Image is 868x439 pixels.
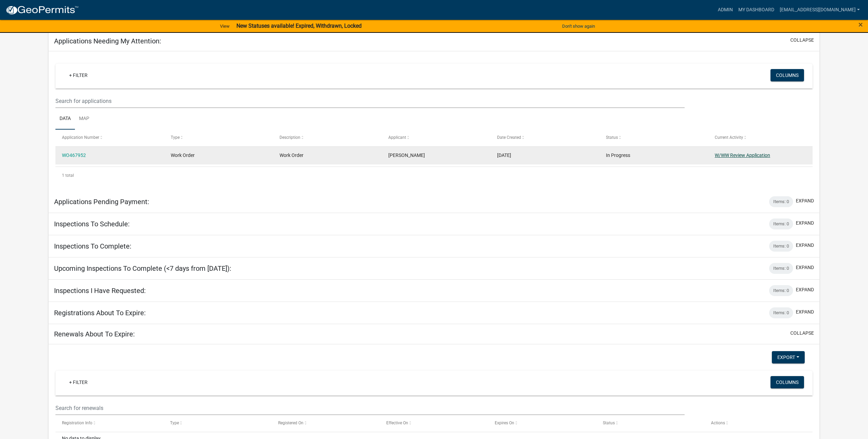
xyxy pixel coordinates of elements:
a: [EMAIL_ADDRESS][DOMAIN_NAME] [777,3,863,16]
span: Effective On [386,421,408,425]
button: Columns [770,69,804,81]
button: Don't show again [559,21,598,32]
datatable-header-cell: Description [273,130,382,146]
h5: Inspections To Complete: [54,242,131,250]
datatable-header-cell: Registration Info [55,415,164,431]
span: Current Activity [715,135,743,140]
button: expand [796,219,814,227]
span: Work Order [280,152,303,158]
strong: New Statuses available! Expired, Withdrawn, Locked [236,23,362,29]
div: Items: 0 [769,241,793,252]
datatable-header-cell: Effective On [380,415,488,431]
button: expand [796,197,814,204]
div: Items: 0 [769,263,793,274]
datatable-header-cell: Registered On [272,415,380,431]
datatable-header-cell: Expires On [488,415,596,431]
h5: Applications Pending Payment: [54,198,149,206]
datatable-header-cell: Current Activity [708,130,817,146]
a: Map [75,108,93,130]
h5: Inspections I Have Requested: [54,287,146,295]
span: Registered On [278,421,303,425]
button: expand [796,286,814,293]
span: 08/22/2025 [497,152,511,158]
div: 1 total [55,167,813,184]
span: In Progress [606,152,630,158]
datatable-header-cell: Status [596,415,704,431]
a: WO467952 [62,152,86,158]
span: Description [280,135,300,140]
span: Type [171,135,180,140]
datatable-header-cell: Applicant [382,130,491,146]
button: Columns [770,376,804,388]
button: Export [772,351,805,363]
a: W/WW Review Application [715,152,770,158]
input: Search for renewals [55,401,685,415]
h5: Applications Needing My Attention: [54,37,161,45]
a: My Dashboard [736,3,777,16]
button: expand [796,264,814,271]
h5: Upcoming Inspections To Complete (<7 days from [DATE]): [54,264,231,272]
span: Application Number [62,135,99,140]
span: Applicant [388,135,406,140]
button: Close [858,21,863,29]
datatable-header-cell: Actions [704,415,813,431]
div: Items: 0 [769,307,793,318]
span: Date Created [497,135,521,140]
div: Items: 0 [769,285,793,296]
datatable-header-cell: Status [599,130,708,146]
span: Type [170,421,179,425]
a: + Filter [64,376,93,388]
a: View [217,21,232,32]
span: Status [603,421,615,425]
h5: Registrations About To Expire: [54,309,146,317]
datatable-header-cell: Application Number [55,130,164,146]
div: collapse [49,51,819,191]
span: Expires On [495,421,514,425]
button: collapse [790,330,814,337]
a: Admin [715,3,736,16]
span: Status [606,135,618,140]
datatable-header-cell: Date Created [491,130,599,146]
button: expand [796,242,814,249]
span: Registration Info [62,421,92,425]
a: + Filter [64,69,93,81]
button: expand [796,308,814,316]
div: Items: 0 [769,218,793,229]
span: × [858,20,863,29]
span: Marissa Marr [388,152,425,158]
span: Work Order [171,152,195,158]
h5: Inspections To Schedule: [54,220,130,228]
a: Data [55,108,75,130]
h5: Renewals About To Expire: [54,330,135,338]
button: collapse [790,37,814,44]
input: Search for applications [55,94,685,108]
datatable-header-cell: Type [164,130,273,146]
div: Items: 0 [769,196,793,207]
span: Actions [711,421,725,425]
datatable-header-cell: Type [164,415,272,431]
